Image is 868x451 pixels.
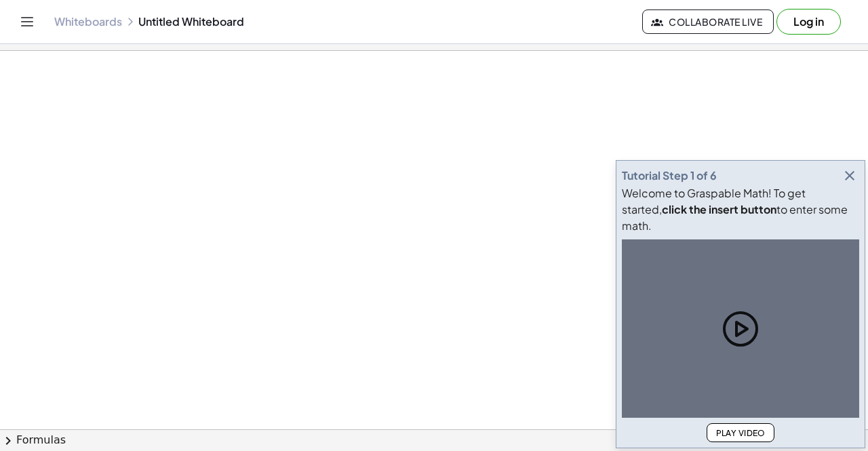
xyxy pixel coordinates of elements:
button: Collaborate Live [642,9,774,34]
a: Whiteboards [54,15,122,28]
button: Toggle navigation [16,11,38,33]
span: Collaborate Live [654,16,762,28]
div: Tutorial Step 1 of 6 [622,168,717,184]
button: Log in [776,9,841,35]
b: click the insert button [662,202,776,216]
button: Play Video [707,423,774,442]
div: Welcome to Graspable Math! To get started, to enter some math. [622,185,859,234]
span: Play Video [715,428,766,438]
